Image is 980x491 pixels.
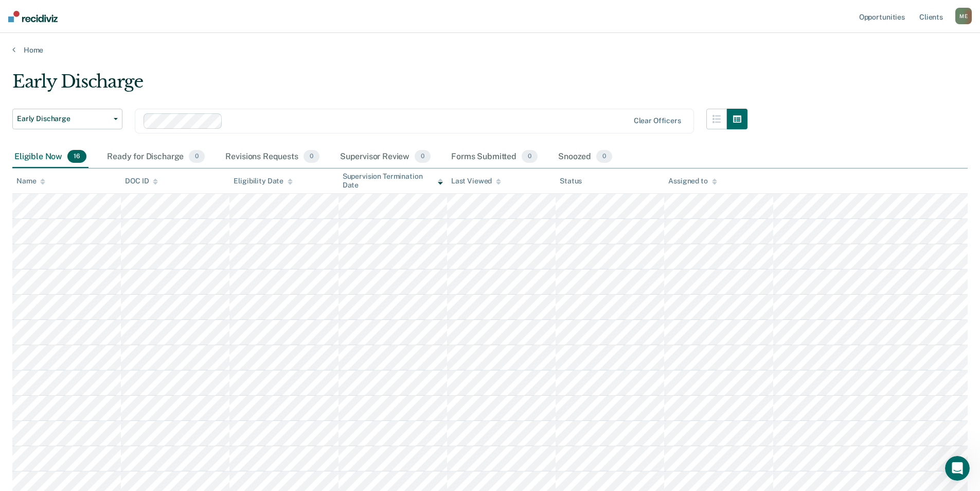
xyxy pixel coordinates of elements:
[596,150,612,163] span: 0
[415,150,431,163] span: 0
[556,146,614,168] div: Snoozed0
[223,146,321,168] div: Revisions Requests0
[8,11,58,22] img: Recidiviz
[234,177,293,185] div: Eligibility Date
[12,45,968,55] a: Home
[12,146,88,168] div: Eligible Now16
[338,146,433,168] div: Supervisor Review0
[125,177,158,185] div: DOC ID
[451,177,501,185] div: Last Viewed
[668,177,717,185] div: Assigned to
[12,109,122,129] button: Early Discharge
[12,71,747,100] div: Early Discharge
[105,146,207,168] div: Ready for Discharge0
[17,114,110,123] span: Early Discharge
[343,172,443,190] div: Supervision Termination Date
[560,177,582,185] div: Status
[634,116,681,125] div: Clear officers
[16,177,45,185] div: Name
[522,150,538,163] span: 0
[67,150,86,163] span: 16
[955,8,972,24] div: M E
[955,8,972,24] button: ME
[449,146,540,168] div: Forms Submitted0
[189,150,205,163] span: 0
[945,456,970,481] iframe: Intercom live chat
[304,150,319,163] span: 0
